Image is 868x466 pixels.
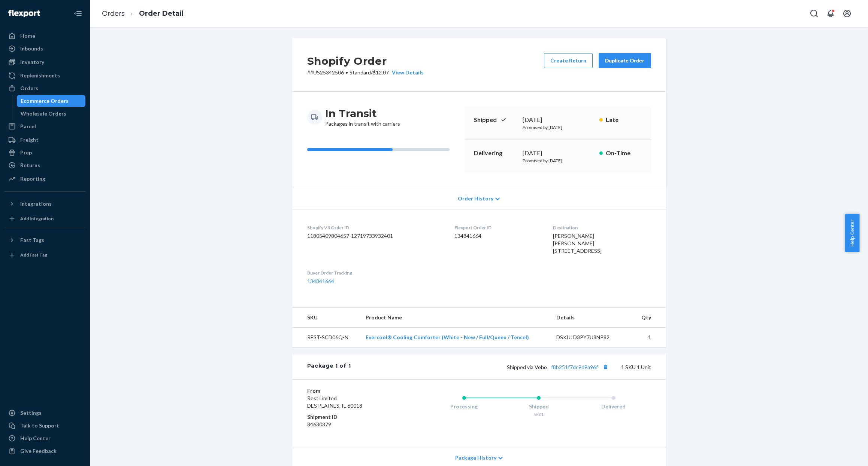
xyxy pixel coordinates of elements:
[427,403,502,410] div: Processing
[389,69,424,76] button: View Details
[501,411,576,417] div: 8/21
[4,173,85,185] a: Reporting
[20,435,51,442] div: Help Center
[553,224,651,231] dt: Destination
[606,149,642,157] p: On-Time
[4,70,85,82] a: Replenishments
[553,233,602,254] span: [PERSON_NAME] [PERSON_NAME] [STREET_ADDRESS]
[366,334,529,340] a: Evercool® Cooling Comforter (White - New / Full/Queen / Tencel)
[501,403,576,410] div: Shipped
[4,120,85,132] a: Parcel
[307,224,442,231] dt: Shopify V3 Order ID
[4,420,85,432] button: Talk to Support
[576,403,651,410] div: Delivered
[8,10,40,17] img: Flexport logo
[139,9,184,18] a: Order Detail
[4,159,85,171] a: Returns
[20,149,32,156] div: Prep
[4,82,85,94] a: Orders
[345,69,348,76] span: •
[4,445,85,457] button: Give Feedback
[21,97,69,105] div: Ecommerce Orders
[455,454,496,462] span: Package History
[20,175,45,183] div: Reporting
[507,364,611,370] span: Shipped via Veho
[845,214,859,252] button: Help Center
[20,32,35,40] div: Home
[4,234,85,246] button: Fast Tags
[20,162,40,169] div: Returns
[454,232,541,240] dd: 134841664
[351,362,651,372] div: 1 SKU 1 Unit
[325,107,400,128] div: Packages in transit with carriers
[20,85,38,92] div: Orders
[96,3,190,25] ol: breadcrumbs
[325,107,400,120] h3: In Transit
[307,362,351,372] div: Package 1 of 1
[102,9,125,18] a: Orders
[458,195,493,202] span: Order History
[20,200,52,208] div: Integrations
[17,108,86,120] a: Wholesale Orders
[307,69,424,76] p: # #US25342506 / $12.07
[20,447,57,455] div: Give Feedback
[605,57,645,64] div: Duplicate Order
[544,53,593,68] button: Create Return
[307,278,334,284] a: 134841664
[20,252,47,258] div: Add Fast Tag
[20,236,44,244] div: Fast Tags
[70,6,85,21] button: Close Navigation
[307,387,397,395] dt: From
[4,147,85,159] a: Prep
[599,53,651,68] button: Duplicate Order
[292,308,360,328] th: SKU
[307,53,424,69] h2: Shopify Order
[550,308,633,328] th: Details
[307,232,442,240] dd: 11805409804657-12719733932401
[20,409,42,417] div: Settings
[523,149,593,157] div: [DATE]
[307,413,397,421] dt: Shipment ID
[4,56,85,68] a: Inventory
[4,213,85,225] a: Add Integration
[474,149,517,157] p: Delivering
[523,157,593,164] p: Promised by [DATE]
[307,421,397,428] dd: 84630379
[307,270,442,276] dt: Buyer Order Tracking
[292,328,360,347] td: REST-SCD06Q-N
[20,215,54,222] div: Add Integration
[454,224,541,231] dt: Flexport Order ID
[632,328,666,347] td: 1
[474,116,517,124] p: Shipped
[632,308,666,328] th: Qty
[601,362,611,372] button: Copy tracking number
[523,124,593,131] p: Promised by [DATE]
[4,432,85,444] a: Help Center
[4,198,85,210] button: Integrations
[4,407,85,419] a: Settings
[21,110,66,117] div: Wholesale Orders
[350,69,371,76] span: Standard
[807,6,822,21] button: Open Search Box
[307,395,362,409] span: Rest Limited DES PLAINES, IL 60018
[523,116,593,124] div: [DATE]
[606,116,642,124] p: Late
[20,58,44,66] div: Inventory
[840,6,855,21] button: Open account menu
[556,334,627,341] div: DSKU: D3PY7U8NP82
[20,72,60,79] div: Replenishments
[4,249,85,261] a: Add Fast Tag
[20,45,43,52] div: Inbounds
[551,364,598,370] a: f8b251f7dc9d9a96f
[20,136,39,144] div: Freight
[20,123,36,130] div: Parcel
[17,95,86,107] a: Ecommerce Orders
[20,422,59,429] div: Talk to Support
[4,30,85,42] a: Home
[820,444,861,462] iframe: Opens a widget where you can chat to one of our agents
[823,6,838,21] button: Open notifications
[4,134,85,146] a: Freight
[360,308,550,328] th: Product Name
